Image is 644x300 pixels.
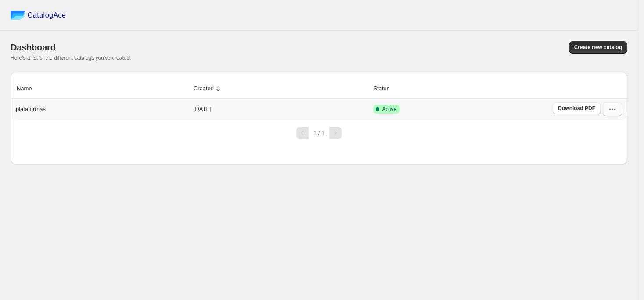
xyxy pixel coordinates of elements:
span: Dashboard [11,43,56,52]
button: Status [372,80,399,97]
span: CatalogAce [28,11,66,20]
button: Create new catalog [569,41,627,54]
span: 1 / 1 [313,130,324,136]
span: Active [382,106,396,113]
img: catalog ace [11,11,25,20]
button: Name [15,80,42,97]
span: Create new catalog [574,44,622,51]
button: Created [192,80,224,97]
span: Here's a list of the different catalogs you've created. [11,55,131,61]
p: plataformas [16,105,46,114]
td: [DATE] [191,99,371,120]
span: Download PDF [558,105,595,112]
a: Download PDF [553,102,601,114]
